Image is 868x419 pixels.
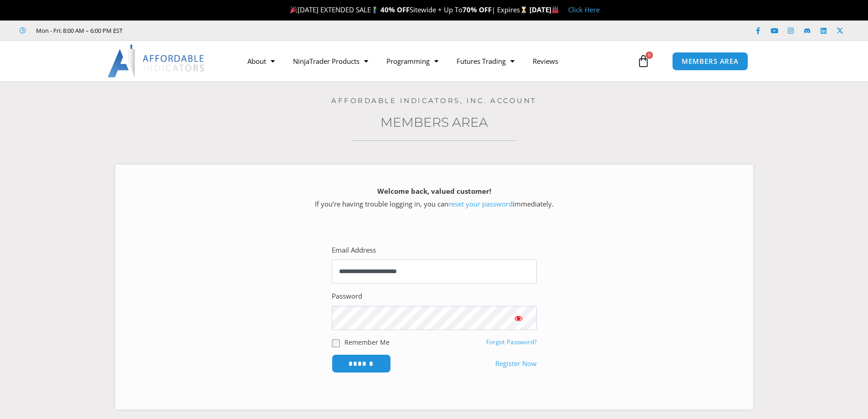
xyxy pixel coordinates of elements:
[108,45,205,78] img: LogoAI | Affordable Indicators – NinjaTrader
[524,51,567,72] a: Reviews
[377,51,447,72] a: Programming
[623,48,663,74] a: 0
[462,5,492,14] strong: 70% OFF
[135,26,272,35] iframe: Customer reviews powered by Trustpilot
[288,5,529,14] span: [DATE] EXTENDED SALE Sitewide + Up To | Expires
[284,51,377,72] a: NinjaTrader Products
[380,5,410,14] strong: 40% OFF
[332,290,362,303] label: Password
[371,6,378,13] img: 🏌️‍♂️
[238,51,635,72] nav: Menu
[377,186,491,196] strong: Welcome back, valued customer!
[495,357,537,370] a: Register Now
[646,52,653,59] span: 0
[34,25,123,36] span: Mon - Fri: 8:00 AM – 6:00 PM EST
[331,96,537,105] a: Affordable Indicators, Inc. Account
[447,51,524,72] a: Futures Trading
[520,6,527,13] img: ⌛
[448,199,513,208] a: reset your password
[380,114,488,130] a: Members Area
[486,338,537,346] a: Forgot Password?
[529,5,559,14] strong: [DATE]
[500,306,537,330] button: Show password
[131,185,737,211] p: If you’re having trouble logging in, you can immediately.
[568,5,600,14] a: Click Here
[290,6,297,13] img: 🎉
[332,244,376,257] label: Email Address
[682,58,739,65] span: MEMBERS AREA
[552,6,559,13] img: 🏭
[344,337,390,347] label: Remember Me
[238,51,284,72] a: About
[672,52,748,71] a: MEMBERS AREA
